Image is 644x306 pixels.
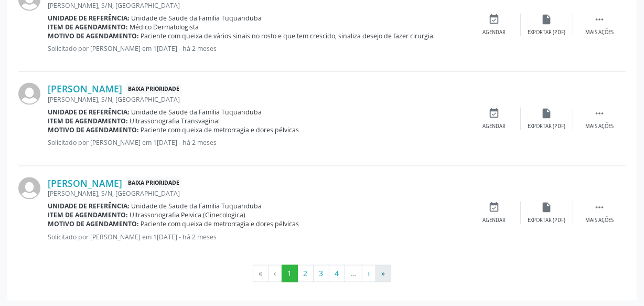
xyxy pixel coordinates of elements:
i:  [594,108,605,119]
div: Mais ações [585,29,614,36]
i: insert_drive_file [541,108,553,119]
div: [PERSON_NAME], S/N, [GEOGRAPHIC_DATA] [48,95,468,104]
a: [PERSON_NAME] [48,177,122,189]
i: insert_drive_file [541,202,553,213]
ul: Pagination [18,265,626,283]
span: Baixa Prioridade [126,83,181,94]
span: Médico Dermatologista [130,23,199,31]
b: Motivo de agendamento: [48,125,139,134]
i: event_available [489,14,500,25]
b: Item de agendamento: [48,210,128,219]
b: Item de agendamento: [48,117,128,125]
b: Item de agendamento: [48,23,128,31]
div: Exportar (PDF) [528,123,566,130]
span: Paciente com queixa de metrorragia e dores pélvicas [141,219,299,228]
span: Unidade de Saude da Familia Tuquanduba [132,108,262,117]
i: event_available [489,202,500,213]
p: Solicitado por [PERSON_NAME] em 1[DATE] - há 2 meses [48,44,468,53]
b: Unidade de referência: [48,202,130,210]
a: [PERSON_NAME] [48,83,122,94]
i:  [594,202,605,213]
p: Solicitado por [PERSON_NAME] em 1[DATE] - há 2 meses [48,233,468,241]
div: Mais ações [585,123,614,130]
span: Paciente com queixa de metrorragia e dores pélvicas [141,125,299,134]
i:  [594,14,605,25]
b: Unidade de referência: [48,108,130,117]
button: Go to page 1 [282,265,298,283]
button: Go to page 4 [329,265,345,283]
span: Paciente com queixa de vários sinais no rosto e que tem crescido, sinaliza desejo de fazer cirurgia. [141,31,435,40]
div: Agendar [483,29,506,36]
b: Motivo de agendamento: [48,219,139,228]
span: Unidade de Saude da Familia Tuquanduba [132,14,262,23]
button: Go to next page [362,265,376,283]
div: Agendar [483,217,506,224]
img: img [18,83,40,105]
p: Solicitado por [PERSON_NAME] em 1[DATE] - há 2 meses [48,138,468,147]
button: Go to page 3 [313,265,329,283]
span: Unidade de Saude da Familia Tuquanduba [132,202,262,210]
b: Motivo de agendamento: [48,31,139,40]
div: [PERSON_NAME], S/N, [GEOGRAPHIC_DATA] [48,189,468,198]
span: Baixa Prioridade [126,177,181,188]
div: Exportar (PDF) [528,217,566,224]
i: event_available [489,108,500,119]
div: Exportar (PDF) [528,29,566,36]
img: img [18,177,40,199]
b: Unidade de referência: [48,14,130,23]
button: Go to page 2 [297,265,314,283]
div: Agendar [483,123,506,130]
div: Mais ações [585,217,614,224]
button: Go to last page [375,265,391,283]
div: [PERSON_NAME], S/N, [GEOGRAPHIC_DATA] [48,1,468,10]
i: insert_drive_file [541,14,553,25]
span: Ultrassonografia Transvaginal [130,117,220,125]
span: Ultrassonografia Pelvica (Ginecologica) [130,210,246,219]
